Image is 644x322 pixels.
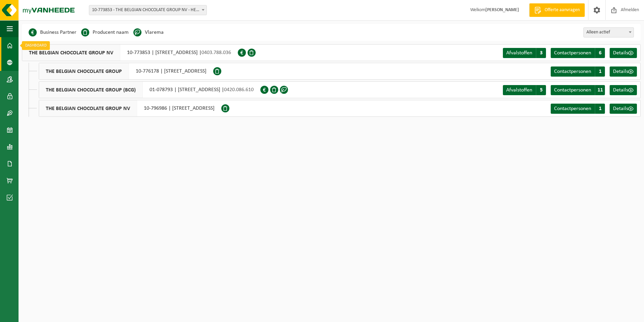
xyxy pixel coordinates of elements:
span: 3 [536,48,546,58]
span: Alleen actief [584,28,634,37]
span: Details [613,87,628,93]
span: Alleen actief [583,27,634,37]
div: 01-078793 | [STREET_ADDRESS] | [39,81,260,98]
a: Details [610,48,637,58]
a: Contactpersonen 6 [551,48,605,58]
span: Contactpersonen [554,69,591,74]
li: Business Partner [29,27,76,37]
a: Contactpersonen 1 [551,66,605,77]
span: 1 [595,104,605,114]
span: Contactpersonen [554,50,591,56]
span: THE BELGIAN CHOCOLATE GROUP (BCG) [39,82,143,98]
strong: [PERSON_NAME] [485,7,519,12]
span: 10-773853 - THE BELGIAN CHOCOLATE GROUP NV - HERENTALS [89,5,207,15]
span: THE BELGIAN CHOCOLATE GROUP NV [22,45,120,61]
a: Contactpersonen 1 [551,104,605,114]
li: Vlarema [133,27,164,37]
span: Details [613,106,628,111]
span: Details [613,69,628,74]
span: 6 [595,48,605,58]
a: Afvalstoffen 5 [503,85,546,95]
a: Details [610,104,637,114]
div: 10-773853 | [STREET_ADDRESS] | [22,44,238,61]
span: Offerte aanvragen [543,7,581,14]
span: Afvalstoffen [506,50,532,56]
span: Details [613,50,628,56]
div: 10-796986 | [STREET_ADDRESS] [39,100,221,117]
span: 10-773853 - THE BELGIAN CHOCOLATE GROUP NV - HERENTALS [89,5,206,15]
span: 11 [595,85,605,95]
span: 5 [536,85,546,95]
a: Afvalstoffen 3 [503,48,546,58]
span: THE BELGIAN CHOCOLATE GROUP NV [39,100,137,116]
span: Afvalstoffen [506,87,532,93]
span: 1 [595,66,605,77]
li: Producent naam [81,27,129,37]
a: Details [610,66,637,77]
a: Offerte aanvragen [529,3,585,17]
a: Details [610,85,637,95]
div: 10-776178 | [STREET_ADDRESS] [39,63,213,80]
span: Contactpersonen [554,106,591,111]
a: Contactpersonen 11 [551,85,605,95]
span: 0420.086.610 [224,87,254,92]
span: Contactpersonen [554,87,591,93]
span: 0403.788.036 [201,50,231,55]
span: THE BELGIAN CHOCOLATE GROUP [39,63,129,79]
